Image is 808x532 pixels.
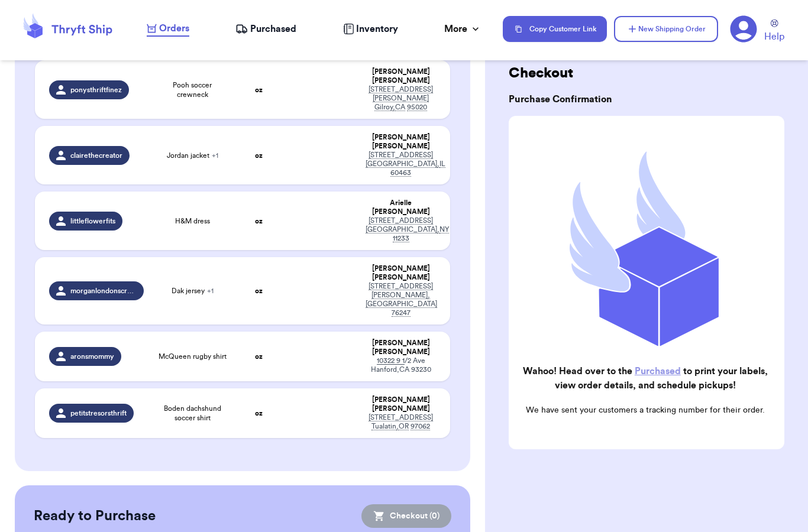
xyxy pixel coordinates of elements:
div: /2 Ave Hanford , CA 93230 [366,356,436,374]
span: Boden dachshund soccer shirt [158,404,227,423]
span: Purchased [250,22,296,36]
a: Purchased [635,366,681,376]
strong: oz [255,287,263,294]
h2: Wahoo! Head over to the to print your labels, view order details, and schedule pickups! [518,364,773,392]
button: Copy Customer Link [503,16,607,42]
span: littleflowerfits [70,216,115,226]
span: + 1 [212,152,218,159]
span: ponysthriftfinez [70,85,122,95]
strong: oz [255,152,263,159]
button: Checkout (0) [361,504,451,528]
span: petitstresorsthrift [70,408,127,418]
div: More [444,22,481,36]
span: aronsmommy [70,352,114,361]
span: clairethecreator [70,151,122,160]
a: Orders [147,21,189,37]
strong: oz [255,86,263,93]
div: [PERSON_NAME] [PERSON_NAME] [366,264,436,282]
span: McQueen rugby shirt [159,352,227,361]
a: Inventory [343,22,398,36]
span: Jordan jacket [167,151,218,160]
button: New Shipping Order [614,16,718,42]
strong: oz [255,218,263,225]
strong: oz [255,353,263,360]
div: [PERSON_NAME] [PERSON_NAME] [366,395,436,413]
h3: Purchase Confirmation [509,92,784,106]
h2: Ready to Purchase [34,507,156,525]
span: Inventory [356,22,398,36]
span: Orders [159,21,189,35]
div: [PERSON_NAME] [PERSON_NAME] [366,67,436,85]
span: morganlondonscroggins [70,286,137,296]
h2: Checkout [509,64,784,83]
span: H&M dress [175,216,210,226]
div: [PERSON_NAME] [PERSON_NAME] [366,133,436,151]
span: Help [764,30,784,44]
span: Pooh soccer crewneck [158,80,227,99]
strong: oz [255,410,263,417]
a: Help [764,20,784,44]
span: + 1 [207,287,214,294]
div: [PERSON_NAME] [PERSON_NAME] [366,339,436,356]
a: Purchased [235,22,296,36]
p: We have sent your customers a tracking number for their order. [518,404,773,416]
div: Arielle [PERSON_NAME] [366,199,436,216]
span: Dak jersey [172,286,214,296]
